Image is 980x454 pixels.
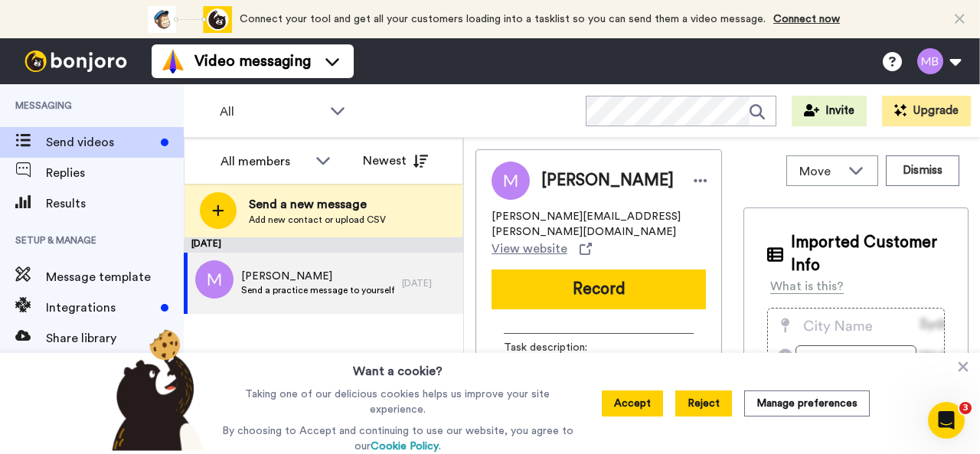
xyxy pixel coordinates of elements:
div: [DATE] [184,237,463,253]
span: Move [799,162,841,181]
button: Newest [351,145,439,176]
p: Taking one of our delicious cookies helps us improve your site experience. [218,387,577,417]
img: bear-with-cookie.png [98,328,211,451]
span: [PERSON_NAME] [241,269,394,284]
span: Send videos [46,133,155,152]
span: Video messaging [194,51,311,72]
span: Connect your tool and get all your customers loading into a tasklist so you can send them a video... [240,14,766,24]
span: Replies [46,164,184,182]
img: vm-color.svg [161,49,185,73]
h3: Want a cookie? [353,353,443,381]
span: Send a new message [249,195,386,214]
span: [PERSON_NAME][EMAIL_ADDRESS][PERSON_NAME][DOMAIN_NAME] [492,209,706,240]
span: Send a practice message to yourself [241,284,394,296]
a: Cookie Policy [371,441,439,452]
div: All members [220,152,308,171]
button: Invite [792,96,867,126]
button: Upgrade [882,96,971,126]
span: View website [492,240,567,258]
p: By choosing to Accept and continuing to use our website, you agree to our . [218,423,577,454]
div: What is this? [770,277,844,296]
iframe: Intercom live chat [928,402,965,439]
a: Connect now [773,14,840,24]
button: Record [492,269,706,309]
img: Image of Marlon bridgeman [492,162,530,200]
div: animation [148,6,232,33]
button: Manage preferences [744,390,870,416]
div: [DATE] [402,277,456,289]
span: [PERSON_NAME] [541,169,674,192]
button: Accept [602,390,663,416]
span: Add new contact or upload CSV [249,214,386,226]
span: Integrations [46,299,155,317]
span: Message template [46,268,184,286]
span: Imported Customer Info [791,231,945,277]
a: View website [492,240,592,258]
img: bj-logo-header-white.svg [18,51,133,72]
img: avatar [195,260,234,299]
span: All [220,103,322,121]
span: Results [46,194,184,213]
span: 3 [959,402,972,414]
button: Dismiss [886,155,959,186]
span: Share library [46,329,184,348]
span: Task description : [504,340,611,355]
button: Reject [675,390,732,416]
